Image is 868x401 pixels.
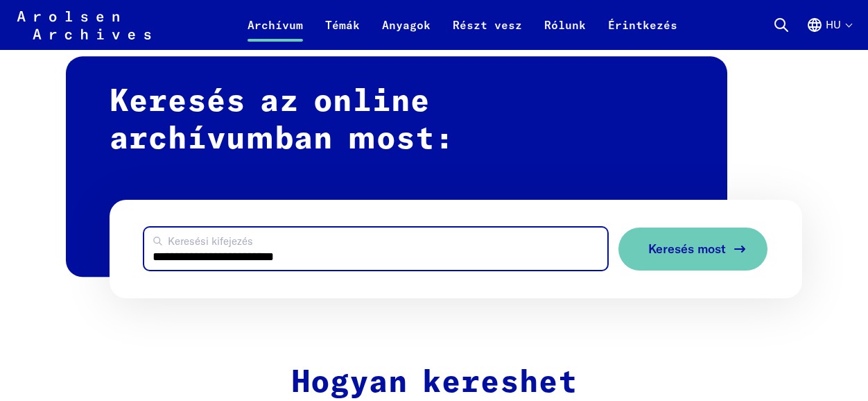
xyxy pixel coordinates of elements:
font: hu [826,18,841,31]
font: Érintkezés [608,18,677,32]
button: Angol, nyelvválasztás [806,17,851,50]
a: Archívum [236,17,314,50]
font: Részt vesz [453,18,522,32]
a: Témák [314,17,371,50]
a: Anyagok [371,17,442,50]
button: Keresés most [618,228,767,271]
font: Témák [325,18,360,32]
a: Rólunk [533,17,597,50]
font: Archívum [248,18,303,32]
font: Keresés az online archívumban most: [110,87,454,155]
font: Rólunk [544,18,586,32]
font: Anyagok [382,18,431,32]
font: Keresés most [648,241,726,257]
a: Érintkezés [597,17,688,50]
a: Részt vesz [442,17,533,50]
nav: Elsődleges [236,8,688,42]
